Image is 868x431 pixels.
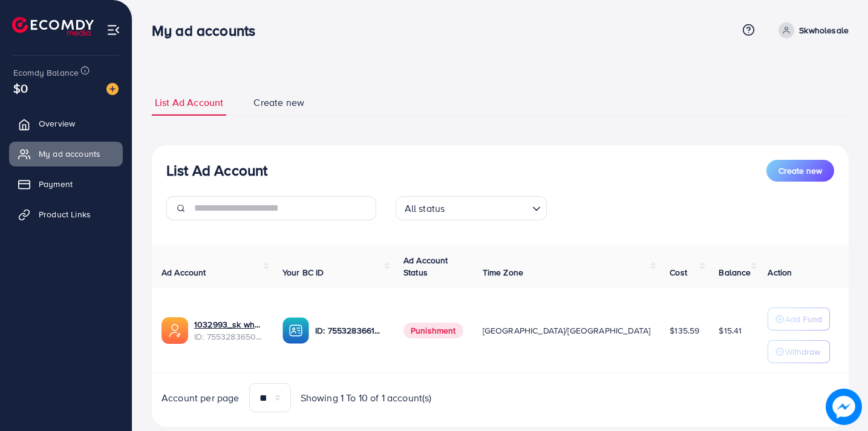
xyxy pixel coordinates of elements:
img: image [826,389,862,425]
img: image [106,83,119,95]
span: Ad Account Status [403,254,448,278]
span: [GEOGRAPHIC_DATA]/[GEOGRAPHIC_DATA] [483,324,651,337]
span: Cost [670,266,687,278]
span: Ad Account [162,266,206,278]
span: $15.41 [719,324,742,337]
button: Add Fund [768,308,830,331]
span: Showing 1 To 10 of 1 account(s) [301,391,432,405]
span: Action [768,266,792,278]
a: Payment [9,172,123,196]
span: Account per page [162,391,240,405]
span: ID: 7553283650142601223 [194,331,263,343]
a: Product Links [9,202,123,226]
img: ic-ba-acc.ded83a64.svg [282,317,309,344]
span: All status [402,200,448,217]
span: Payment [39,178,73,190]
a: Skwholesale [774,22,849,38]
span: Punishment [403,323,463,338]
button: Create new [766,160,834,182]
span: Overview [39,117,75,130]
span: $0 [13,79,28,97]
span: Ecomdy Balance [13,67,79,79]
span: Create new [778,165,822,177]
button: Withdraw [768,340,830,363]
a: My ad accounts [9,142,123,166]
p: Add Fund [785,312,822,326]
img: ic-ads-acc.e4c84228.svg [162,317,188,344]
img: logo [12,17,94,36]
p: Skwholesale [799,23,849,38]
span: List Ad Account [155,96,223,110]
div: <span class='underline'>1032993_sk whole store_1758636153101</span></br>7553283650142601223 [194,318,263,343]
span: Time Zone [483,266,523,278]
span: Create new [253,96,304,110]
span: My ad accounts [39,148,100,160]
span: Balance [719,266,751,278]
h3: List Ad Account [166,162,267,179]
div: Search for option [396,196,547,220]
input: Search for option [448,197,527,217]
span: Your BC ID [282,266,324,278]
h3: My ad accounts [152,22,265,39]
span: Product Links [39,208,91,220]
span: $135.59 [670,324,699,337]
a: 1032993_sk whole store_1758636153101 [194,318,263,331]
a: Overview [9,111,123,136]
p: ID: 7553283661450330119 [315,323,384,338]
p: Withdraw [785,344,820,359]
img: menu [106,23,120,37]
